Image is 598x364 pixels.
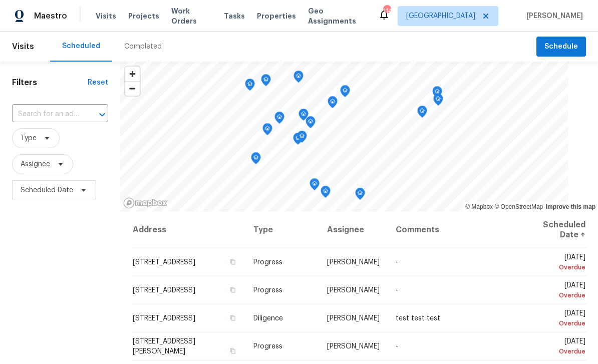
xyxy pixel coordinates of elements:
span: [DATE] [532,282,585,300]
div: Map marker [355,188,365,203]
div: Map marker [298,109,309,124]
span: - [396,343,398,350]
span: [DATE] [532,254,585,272]
div: Completed [124,42,162,52]
span: Progress [253,287,282,294]
span: Properties [257,11,296,21]
th: Comments [388,212,524,248]
th: Scheduled Date ↑ [524,212,586,248]
span: [PERSON_NAME] [327,315,380,322]
span: [GEOGRAPHIC_DATA] [406,11,475,21]
a: Improve this map [546,203,595,210]
div: Map marker [251,152,261,168]
button: Copy Address [228,313,237,322]
span: [DATE] [532,338,585,356]
button: Copy Address [228,257,237,266]
span: Maestro [34,11,67,21]
a: OpenStreetMap [494,203,543,210]
span: [STREET_ADDRESS][PERSON_NAME] [133,338,195,355]
span: Scheduled Date [21,185,73,195]
span: [DATE] [532,310,585,328]
button: Open [95,108,109,122]
span: Diligence [253,315,283,322]
span: - [396,259,398,266]
span: Progress [253,259,282,266]
span: Type [21,133,37,143]
div: Map marker [432,86,442,102]
span: [PERSON_NAME] [327,259,380,266]
th: Type [245,212,319,248]
div: Map marker [262,123,272,139]
span: Projects [128,11,159,21]
div: Overdue [532,262,585,272]
div: Map marker [417,106,427,121]
a: Mapbox [465,203,493,210]
div: Map marker [274,112,284,127]
div: Map marker [340,85,350,101]
div: 114 [383,6,390,16]
div: Map marker [245,79,255,94]
canvas: Map [120,62,568,212]
span: - [396,287,398,294]
span: test test test [396,315,440,322]
span: Work Orders [171,6,212,26]
div: Map marker [293,133,303,148]
div: Map marker [328,96,338,112]
div: Map marker [261,74,271,90]
span: Visits [96,11,116,21]
span: Assignee [21,159,50,169]
div: Reset [88,78,108,88]
h1: Filters [12,78,88,88]
div: Map marker [310,178,320,194]
div: Scheduled [62,41,100,51]
button: Zoom out [125,81,140,96]
div: Overdue [532,290,585,300]
span: Tasks [224,13,245,20]
span: [PERSON_NAME] [522,11,583,21]
div: Map marker [321,186,331,201]
th: Assignee [319,212,388,248]
div: Map marker [297,131,307,146]
div: Map marker [433,94,443,109]
a: Mapbox homepage [123,197,167,209]
input: Search for an address... [12,107,80,122]
span: Zoom out [125,82,140,96]
button: Zoom in [125,67,140,81]
span: Progress [253,343,282,350]
span: Visits [12,36,34,58]
span: [PERSON_NAME] [327,287,380,294]
span: Schedule [544,41,578,53]
div: Overdue [532,318,585,328]
button: Schedule [536,37,586,57]
button: Copy Address [228,346,237,355]
th: Address [132,212,245,248]
span: [STREET_ADDRESS] [133,259,195,266]
button: Copy Address [228,285,237,294]
div: Map marker [306,116,316,132]
span: Geo Assignments [308,6,366,26]
div: Map marker [293,71,304,86]
span: [PERSON_NAME] [327,343,380,350]
span: [STREET_ADDRESS] [133,287,195,294]
div: Overdue [532,346,585,356]
span: [STREET_ADDRESS] [133,315,195,322]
